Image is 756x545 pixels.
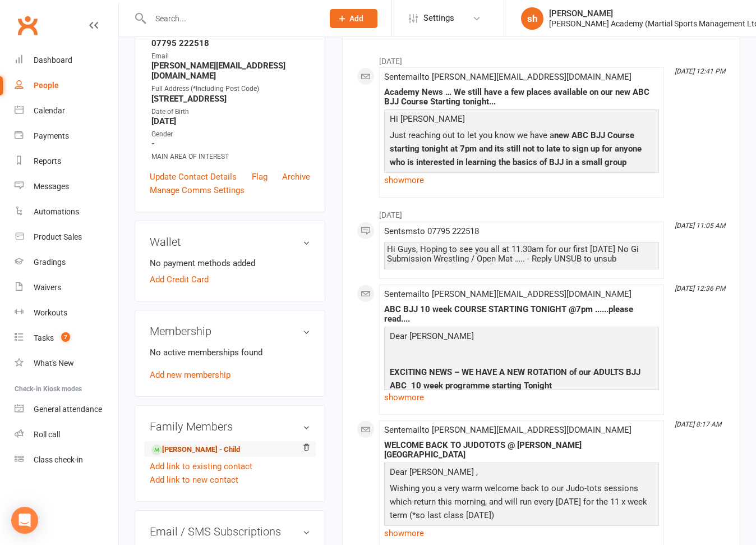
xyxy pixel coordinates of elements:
a: Payments [15,123,118,149]
a: Add link to existing contact [150,460,252,473]
div: Date of Birth [151,107,310,117]
p: Dear [PERSON_NAME] , [387,465,656,482]
div: Tasks [34,333,54,342]
i: [DATE] 12:36 PM [675,285,725,292]
div: Email [151,51,310,62]
a: show more [384,172,659,188]
a: People [15,73,118,98]
strong: 07795 222518 [151,38,310,48]
div: Messages [34,182,69,191]
a: Flag [252,170,268,184]
div: General attendance [34,405,102,414]
div: Class check-in [34,455,83,464]
b: EXCITING NEWS – WE HAVE A NEW ROTATION of our ADULTS BJJ ABC 10 week programme starting Tonight [390,367,640,391]
div: Academy News … We still have a few places available on our new ABC BJJ Course Starting tonight... [384,88,659,107]
span: Add [349,14,363,23]
div: sh [521,7,543,30]
strong: - [151,139,310,149]
div: Full Address (*Including Post Code) [151,84,310,94]
a: Archive [282,170,310,184]
a: Add link to new contact [150,473,238,487]
span: Sent sms to 07795 222518 [384,226,479,236]
a: Add new membership [150,370,231,380]
strong: [PERSON_NAME][EMAIL_ADDRESS][DOMAIN_NAME] [151,61,310,81]
p: Wishing you a very warm welcome back to our Judo-tots sessions which return this morning, and wil... [387,482,656,525]
h3: Family Members [150,420,310,433]
a: Roll call [15,422,118,447]
div: Open Intercom Messenger [11,507,38,534]
span: Sent email to [PERSON_NAME][EMAIL_ADDRESS][DOMAIN_NAME] [384,72,631,82]
a: Workouts [15,300,118,326]
div: Product Sales [34,232,82,241]
i: [DATE] 12:41 PM [675,67,725,75]
a: Calendar [15,98,118,123]
div: WELCOME BACK TO JUDOTOTS @ [PERSON_NAME][GEOGRAPHIC_DATA] [384,441,659,460]
div: Dashboard [34,56,72,65]
input: Search... [147,11,315,26]
strong: [STREET_ADDRESS] [151,94,310,104]
p: Dear [PERSON_NAME] [387,329,656,346]
h3: Membership [150,325,310,337]
span: Sent email to [PERSON_NAME][EMAIL_ADDRESS][DOMAIN_NAME] [384,289,631,299]
a: Reports [15,149,118,174]
a: Messages [15,174,118,199]
p: Just reaching out to let you know we have a [387,129,656,185]
a: What's New [15,351,118,376]
a: [PERSON_NAME] - Child [151,444,240,456]
a: Automations [15,199,118,225]
a: Clubworx [13,11,42,39]
a: Manage Comms Settings [150,184,245,197]
div: Roll call [34,430,60,439]
button: Add [330,9,377,28]
li: [DATE] [357,49,726,67]
a: show more [384,525,659,541]
a: Update Contact Details [150,170,237,184]
a: Class kiosk mode [15,447,118,473]
a: Waivers [15,275,118,300]
a: Add Credit Card [150,273,209,286]
div: Calendar [34,106,65,115]
h3: Wallet [150,236,310,248]
a: Product Sales [15,225,118,250]
a: Dashboard [15,48,118,73]
div: People [34,81,59,90]
a: Gradings [15,250,118,275]
span: Sent email to [PERSON_NAME][EMAIL_ADDRESS][DOMAIN_NAME] [384,425,631,435]
a: General attendance kiosk mode [15,397,118,422]
div: Workouts [34,308,67,317]
p: Hi [PERSON_NAME] [387,112,656,129]
span: Settings [423,6,454,31]
div: Waivers [34,283,61,292]
li: [DATE] [357,203,726,221]
a: Tasks 7 [15,326,118,351]
div: Gender [151,129,310,140]
div: Reports [34,157,61,166]
p: We have 2 x classes 9.30-10.30am , or 10.30-11.30am. [387,525,656,541]
div: Automations [34,207,79,216]
p: No active memberships found [150,346,310,359]
h3: Email / SMS Subscriptions [150,525,310,538]
div: Gradings [34,258,66,267]
li: No payment methods added [150,257,310,270]
div: MAIN AREA OF INTEREST [151,152,310,162]
div: Hi Guys, Hoping to see you all at 11.30am for our first [DATE] No Gi Submission Wrestling / Open ... [387,245,656,264]
span: 7 [61,332,70,342]
i: [DATE] 11:05 AM [675,222,725,230]
a: show more [384,390,659,405]
i: [DATE] 8:17 AM [675,420,721,428]
strong: [DATE] [151,116,310,126]
div: Payments [34,131,69,140]
div: What's New [34,359,74,368]
div: ABC BJJ 10 week COURSE STARTING TONIGHT @7pm ......please read.... [384,305,659,324]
